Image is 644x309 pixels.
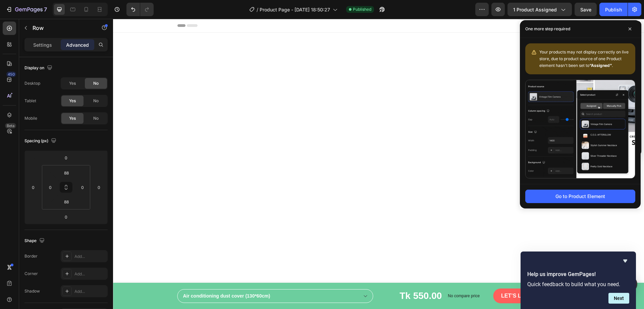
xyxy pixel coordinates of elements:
[69,98,76,104] span: Yes
[6,72,16,77] div: 450
[527,281,629,287] p: Quick feedback to build what you need.
[575,3,597,16] button: Save
[24,253,38,259] div: Border
[94,182,104,192] input: 0
[69,115,76,121] span: Yes
[45,182,55,192] input: 0px
[77,182,88,192] input: 0px
[353,6,371,12] span: Published
[69,80,76,86] span: Yes
[74,271,106,277] div: Add...
[380,270,452,284] button: Let’s lay & play
[126,3,154,16] div: Undo/Redo
[28,182,38,192] input: 0
[93,115,99,121] span: No
[33,41,52,48] p: Settings
[60,197,73,207] input: 88px
[93,98,99,104] span: No
[621,257,629,265] button: Hide survey
[388,274,436,280] div: Let’s lay & play
[580,7,591,12] span: Save
[525,190,635,203] button: Go to Product Element
[24,115,37,121] div: Mobile
[608,293,629,304] button: Next question
[599,3,628,16] button: Publish
[507,3,572,16] button: 1 product assigned
[74,254,106,260] div: Add...
[3,3,50,16] button: 7
[527,270,629,278] h2: Help us improve GemPages!
[525,26,570,32] p: One more step required
[589,63,612,68] b: “Assigned”
[60,168,73,178] input: 88px
[513,6,557,13] span: 1 product assigned
[24,236,46,245] div: Shape
[24,271,38,277] div: Corner
[44,5,47,13] p: 7
[555,193,605,200] div: Go to Product Element
[335,275,367,279] p: No compare price
[24,98,36,104] div: Tablet
[527,257,629,304] div: Help us improve GemPages!
[59,153,73,163] input: 0
[24,288,40,294] div: Shadow
[5,123,16,128] div: Beta
[74,288,106,295] div: Add...
[113,19,644,309] iframe: Design area
[24,64,54,73] div: Display on
[33,24,90,32] p: Row
[605,6,622,13] div: Publish
[257,6,258,13] span: /
[539,49,629,68] span: Your products may not display correctly on live store, due to product source of one Product eleme...
[93,80,99,86] span: No
[24,137,58,146] div: Spacing (px)
[66,41,89,48] p: Advanced
[260,6,330,13] span: Product Page - [DATE] 18:50:27
[286,269,329,285] div: Tk 550.00
[24,80,40,86] div: Desktop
